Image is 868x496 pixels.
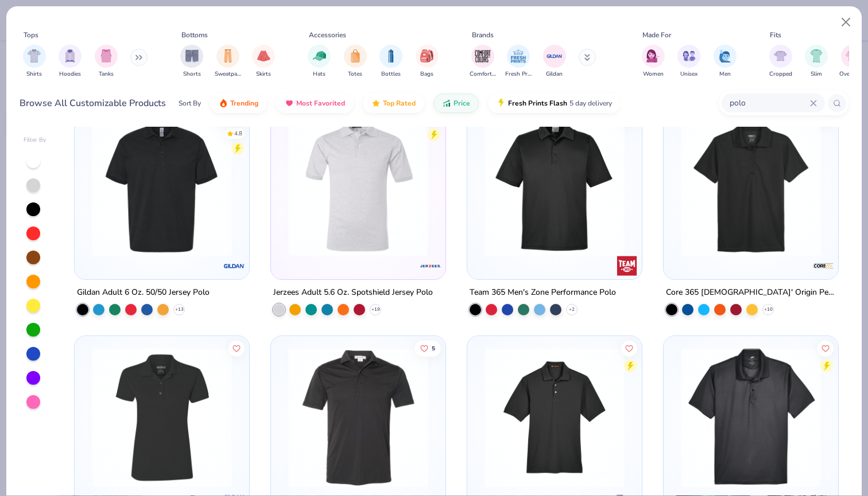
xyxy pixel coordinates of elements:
div: filter for Slim [805,45,828,79]
img: 58f3562e-1865-49f9-a059-47c567f7ec2e [86,116,238,256]
img: Skirts Image [257,49,270,63]
img: Team 365 logo [615,255,638,278]
div: Gildan Adult 6 Oz. 50/50 Jersey Polo [77,286,210,300]
img: Shorts Image [185,49,199,63]
button: filter button [839,45,865,79]
img: Gildan Image [546,48,563,65]
span: + 10 [764,306,772,313]
span: Price [454,99,470,108]
img: d5ea0c4d-a135-4005-9cae-ff9a03ab535a [86,347,238,487]
div: filter for Gildan [543,45,566,79]
button: Fresh Prints Flash5 day delivery [488,93,621,113]
img: Totes Image [349,49,362,63]
button: filter button [543,45,566,79]
button: Price [433,93,479,113]
button: filter button [505,45,532,79]
div: filter for Unisex [677,45,700,79]
span: Most Favorited [296,99,345,108]
div: Browse All Customizable Products [20,96,166,110]
div: filter for Bottles [379,45,402,79]
img: Gildan logo [223,255,246,278]
div: Tops [24,30,38,40]
img: 887ec41e-5a07-4b1b-a874-1a2274378c51 [282,116,434,256]
button: filter button [308,45,331,79]
img: TopRated.gif [371,99,381,108]
div: filter for Totes [344,45,367,79]
span: Hoodies [59,70,81,79]
div: filter for Shorts [180,45,203,79]
img: 4e4a0f83-4d9c-4a40-9022-6156f6c3fad7 [479,347,630,487]
span: 5 day delivery [569,97,612,110]
img: 8e2bd841-e4e9-4593-a0fd-0b5ea633da3f [479,116,630,256]
img: Unisex Image [683,49,696,63]
div: filter for Tanks [95,45,118,79]
img: 5c3ea3fa-94b6-447a-8d91-efc521993f5f [630,347,781,487]
button: filter button [769,45,792,79]
button: Close [835,11,857,33]
div: Accessories [309,30,346,40]
div: Team 365 Men's Zone Performance Polo [470,286,616,300]
button: filter button [180,45,203,79]
button: filter button [23,45,46,79]
div: filter for Bags [416,45,439,79]
button: filter button [677,45,700,79]
button: filter button [714,45,737,79]
span: Trending [230,99,258,108]
div: Made For [642,30,671,40]
div: filter for Oversized [839,45,865,79]
button: Top Rated [363,93,424,113]
div: filter for Comfort Colors [470,45,496,79]
div: 4.8 [235,129,243,138]
img: a6d36bd1-69d7-43f9-a0f0-2256fa97eaec [282,347,434,487]
img: c97cad69-f887-4d49-8b79-01c5442a5363 [434,116,586,256]
span: Shorts [183,70,201,79]
button: filter button [215,45,241,79]
div: filter for Skirts [252,45,275,79]
div: filter for Hoodies [59,45,82,79]
button: Like [621,340,637,356]
span: Women [643,70,664,79]
span: + 19 [371,306,380,313]
img: Comfort Colors Image [474,48,491,65]
div: filter for Shirts [23,45,46,79]
span: Cropped [769,70,792,79]
img: Cropped Image [774,49,787,63]
img: Men Image [719,49,731,63]
img: Hoodies Image [64,49,76,63]
img: Women Image [646,49,660,63]
img: 82c5aa58-0416-4de6-bc85-ab98125b9cb6 [630,116,781,256]
input: Try "T-Shirt" [728,96,810,110]
span: Hats [313,70,325,79]
img: Bags Image [420,49,433,63]
div: filter for Women [642,45,665,79]
img: flash.gif [497,99,506,108]
button: filter button [805,45,828,79]
div: Filter By [24,136,46,144]
span: Slim [811,70,822,79]
span: Oversized [839,70,865,79]
span: Shirts [26,70,42,79]
button: filter button [344,45,367,79]
span: + 13 [175,306,184,313]
span: Gildan [546,70,563,79]
div: Brands [472,30,494,40]
div: filter for Sweatpants [215,45,241,79]
button: filter button [470,45,496,79]
div: Fits [770,30,781,40]
img: Core 365 logo [811,255,834,278]
img: trending.gif [219,99,228,108]
button: Most Favorited [276,93,354,113]
span: Men [719,70,731,79]
span: Comfort Colors [470,70,496,79]
span: Totes [348,70,362,79]
span: Tanks [99,70,114,79]
img: Oversized Image [846,49,859,63]
div: Bottoms [181,30,208,40]
span: + 2 [569,306,575,313]
span: Bottles [381,70,401,79]
button: Like [817,340,834,356]
button: Trending [210,93,267,113]
button: filter button [59,45,82,79]
button: filter button [95,45,118,79]
span: 5 [432,345,435,351]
